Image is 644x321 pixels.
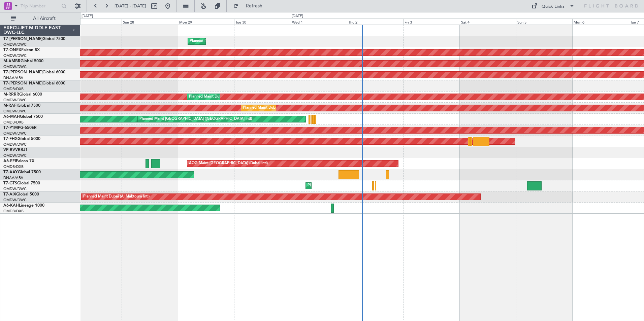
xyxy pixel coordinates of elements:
[572,19,629,25] div: Mon 6
[3,98,27,103] a: OMDW/DWC
[18,16,71,21] span: All Aircraft
[3,59,43,63] a: M-AMBRGlobal 5000
[3,142,27,147] a: OMDW/DWC
[347,19,403,25] div: Thu 2
[7,13,73,24] button: All Aircraft
[3,104,40,108] a: M-RAFIGlobal 7500
[3,37,65,41] a: T7-[PERSON_NAME]Global 7500
[83,192,150,202] div: Planned Maint Dubai (Al Maktoum Intl)
[3,81,65,85] a: T7-[PERSON_NAME]Global 6000
[516,19,572,25] div: Sun 5
[3,115,20,119] span: A6-MAH
[3,131,27,136] a: OMDW/DWC
[3,204,44,208] a: A6-KAHLineage 1000
[3,42,27,47] a: OMDW/DWC
[122,19,178,25] div: Sun 28
[189,158,268,169] div: AOG Maint [GEOGRAPHIC_DATA] (Dubai Intl)
[243,103,309,113] div: Planned Maint Dubai (Al Maktoum Intl)
[528,1,578,11] button: Quick Links
[3,164,24,169] a: OMDB/DXB
[240,4,268,8] span: Refresh
[3,204,19,208] span: A6-KAH
[3,115,43,119] a: A6-MAHGlobal 7500
[3,170,41,174] a: T7-AAYGlobal 7500
[3,75,23,80] a: DNAA/ABV
[3,37,42,41] span: T7-[PERSON_NAME]
[234,19,290,25] div: Tue 30
[403,19,459,25] div: Fri 3
[3,81,42,85] span: T7-[PERSON_NAME]
[3,170,18,174] span: T7-AAY
[3,159,16,163] span: A6-EFI
[3,59,21,63] span: M-AMBR
[3,175,23,180] a: DNAA/ABV
[3,148,18,152] span: VP-BVV
[3,104,18,108] span: M-RAFI
[3,186,27,191] a: OMDW/DWC
[3,137,18,141] span: T7-FHX
[115,3,146,9] span: [DATE] - [DATE]
[291,19,347,25] div: Wed 1
[292,13,303,19] div: [DATE]
[3,209,24,214] a: OMDB/DXB
[3,126,37,130] a: T7-P1MPG-650ER
[3,198,27,203] a: OMDW/DWC
[230,1,270,11] button: Refresh
[3,192,39,197] a: T7-AIXGlobal 5000
[82,13,93,19] div: [DATE]
[3,86,24,92] a: OMDB/DXB
[3,120,24,125] a: OMDB/DXB
[542,3,565,10] div: Quick Links
[3,70,65,74] a: T7-[PERSON_NAME]Global 6000
[3,64,27,69] a: OMDW/DWC
[178,19,234,25] div: Mon 29
[460,19,516,25] div: Sat 4
[3,126,20,130] span: T7-P1MP
[3,148,28,152] a: VP-BVVBBJ1
[3,192,16,197] span: T7-AIX
[3,93,42,97] a: M-RRRRGlobal 6000
[308,181,374,191] div: Planned Maint Dubai (Al Maktoum Intl)
[3,48,40,52] a: T7-ONEXFalcon 8X
[189,92,255,102] div: Planned Maint Dubai (Al Maktoum Intl)
[3,181,40,185] a: T7-GTSGlobal 7500
[3,159,34,163] a: A6-EFIFalcon 7X
[3,48,21,52] span: T7-ONEX
[190,36,256,46] div: Planned Maint Dubai (Al Maktoum Intl)
[3,93,19,97] span: M-RRRR
[3,70,42,74] span: T7-[PERSON_NAME]
[3,181,17,185] span: T7-GTS
[3,53,27,58] a: OMDW/DWC
[139,114,252,124] div: Planned Maint [GEOGRAPHIC_DATA] ([GEOGRAPHIC_DATA] Intl)
[3,153,27,158] a: OMDW/DWC
[3,137,40,141] a: T7-FHXGlobal 5000
[3,109,27,114] a: OMDW/DWC
[21,1,59,11] input: Trip Number
[65,19,121,25] div: Sat 27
